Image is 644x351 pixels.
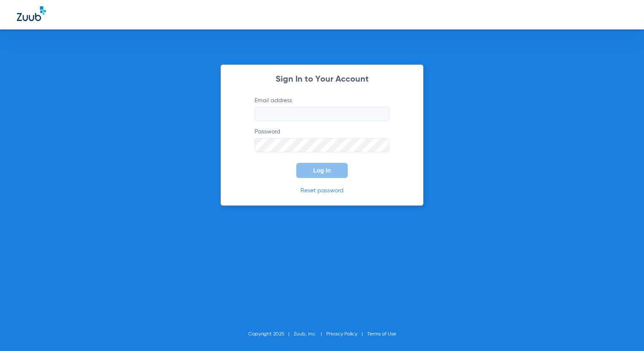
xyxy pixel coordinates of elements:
[367,332,396,337] a: Terms of Use
[296,163,348,178] button: Log In
[242,75,402,84] h2: Sign In to Your Account
[248,330,294,338] li: Copyright 2025
[294,330,326,338] li: Zuub, Inc.
[326,332,357,337] a: Privacy Policy
[301,188,343,194] a: Reset password
[255,128,389,152] label: Password
[255,107,389,121] input: Email address
[17,6,46,21] img: Zuub Logo
[313,167,331,174] span: Log In
[255,96,389,121] label: Email address
[602,311,644,351] iframe: Chat Widget
[255,138,389,152] input: Password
